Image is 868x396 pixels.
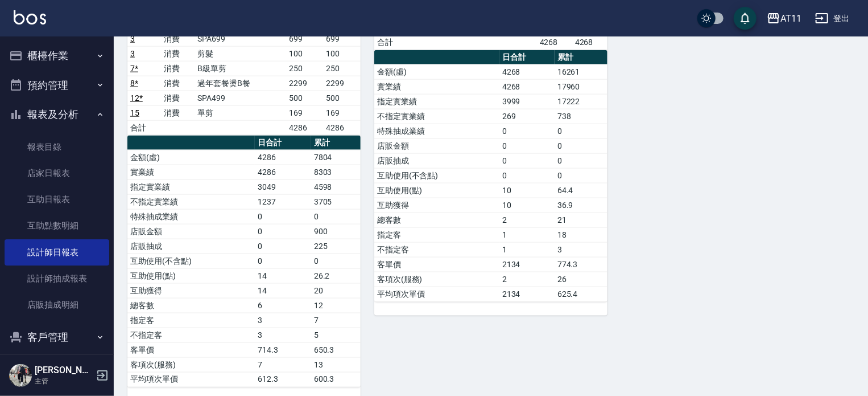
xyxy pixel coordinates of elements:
[5,292,109,318] a: 店販抽成明細
[374,287,499,301] td: 平均項次單價
[161,91,195,105] td: 消費
[555,50,607,65] th: 累計
[311,342,361,357] td: 650.3
[555,242,607,257] td: 3
[555,153,607,168] td: 0
[555,109,607,124] td: 738
[9,364,32,387] img: Person
[734,7,757,30] button: save
[324,76,361,91] td: 2299
[374,50,607,302] table: a dense table
[311,165,361,179] td: 8303
[499,64,555,79] td: 4268
[324,91,361,105] td: 500
[161,61,195,76] td: 消費
[324,120,361,135] td: 4286
[374,168,499,183] td: 互助使用(不含點)
[311,209,361,224] td: 0
[5,352,109,382] button: 員工及薪資
[374,257,499,272] td: 客單價
[127,357,255,372] td: 客項次(服務)
[130,34,135,43] a: 3
[324,46,361,61] td: 100
[311,239,361,254] td: 225
[499,227,555,242] td: 1
[127,283,255,298] td: 互助獲得
[374,94,499,109] td: 指定實業績
[195,105,287,120] td: 單剪
[255,283,311,298] td: 14
[311,150,361,165] td: 7804
[499,242,555,257] td: 1
[311,179,361,194] td: 4598
[255,342,311,357] td: 714.3
[311,224,361,239] td: 900
[311,313,361,328] td: 7
[255,372,311,387] td: 612.3
[780,11,801,26] div: AT11
[311,372,361,387] td: 600.3
[555,138,607,153] td: 0
[127,179,255,194] td: 指定實業績
[255,254,311,268] td: 0
[374,272,499,287] td: 客項次(服務)
[311,357,361,372] td: 13
[195,76,287,91] td: 過年套餐燙B餐
[286,76,323,91] td: 2299
[374,124,499,138] td: 特殊抽成業績
[5,100,109,129] button: 報表及分析
[127,194,255,209] td: 不指定實業績
[255,224,311,239] td: 0
[195,61,287,76] td: B級單剪
[5,186,109,213] a: 互助日報表
[537,35,572,50] td: 4268
[255,239,311,254] td: 0
[324,61,361,76] td: 250
[5,71,109,100] button: 預約管理
[127,136,361,387] table: a dense table
[811,8,854,29] button: 登出
[499,138,555,153] td: 0
[324,105,361,120] td: 169
[499,124,555,138] td: 0
[555,287,607,301] td: 625.4
[374,35,406,50] td: 合計
[555,213,607,227] td: 21
[311,254,361,268] td: 0
[5,266,109,292] a: 設計師抽成報表
[5,322,109,352] button: 客戶管理
[127,239,255,254] td: 店販抽成
[311,268,361,283] td: 26.2
[286,61,323,76] td: 250
[5,134,109,160] a: 報表目錄
[195,46,287,61] td: 剪髮
[311,283,361,298] td: 20
[499,272,555,287] td: 2
[374,227,499,242] td: 指定客
[374,183,499,198] td: 互助使用(點)
[161,31,195,46] td: 消費
[555,64,607,79] td: 16261
[127,209,255,224] td: 特殊抽成業績
[499,287,555,301] td: 2134
[127,298,255,313] td: 總客數
[161,76,195,91] td: 消費
[255,328,311,342] td: 3
[255,268,311,283] td: 14
[555,124,607,138] td: 0
[130,108,139,117] a: 15
[499,79,555,94] td: 4268
[127,328,255,342] td: 不指定客
[555,227,607,242] td: 18
[499,153,555,168] td: 0
[499,198,555,213] td: 10
[14,10,46,25] img: Logo
[499,257,555,272] td: 2134
[499,109,555,124] td: 269
[286,91,323,105] td: 500
[374,242,499,257] td: 不指定客
[35,365,93,376] h5: [PERSON_NAME].
[255,357,311,372] td: 7
[374,153,499,168] td: 店販抽成
[5,41,109,71] button: 櫃檯作業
